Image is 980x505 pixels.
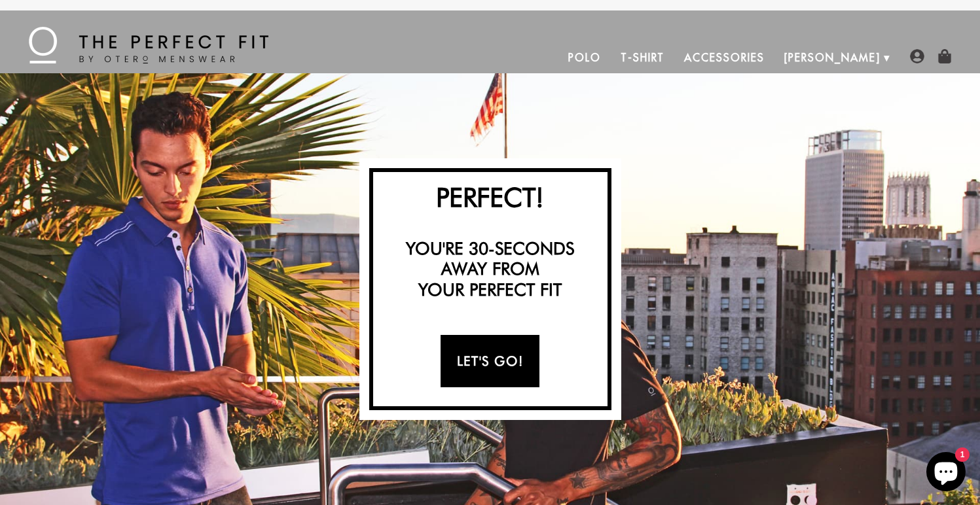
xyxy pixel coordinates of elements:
[774,42,890,73] a: [PERSON_NAME]
[380,181,601,213] h2: Perfect!
[674,42,774,73] a: Accessories
[937,49,952,63] img: shopping-bag-icon.png
[922,452,970,495] inbox-online-store-chat: Shopify online store chat
[558,42,611,73] a: Polo
[910,49,924,63] img: user-account-icon.png
[441,335,539,387] a: Let's Go!
[380,238,601,300] h3: You're 30-seconds away from your perfect fit
[29,27,268,63] img: The Perfect Fit - by Otero Menswear - Logo
[611,42,674,73] a: T-Shirt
